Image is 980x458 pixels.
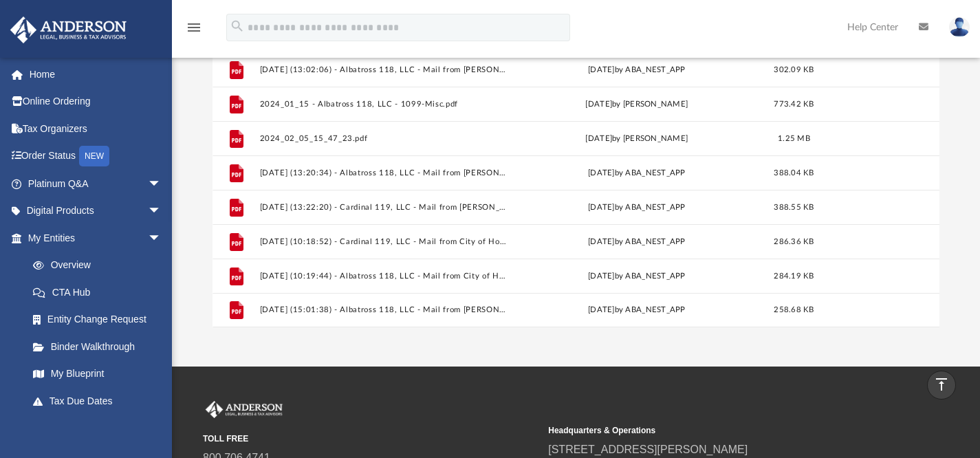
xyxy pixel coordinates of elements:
[513,63,761,76] div: [DATE] by ABA_NEST_APP
[513,201,761,213] div: [DATE] by ABA_NEST_APP
[230,19,245,34] i: search
[778,134,810,142] span: 1.25 MB
[774,237,814,245] span: 286.36 KB
[10,142,182,171] a: Order StatusNEW
[10,197,182,225] a: Digital Productsarrow_drop_down
[19,333,182,360] a: Binder Walkthrough
[513,304,761,316] div: [DATE] by ABA_NEST_APP
[259,99,507,108] button: 2024_01_15 - Albatross 118, LLC - 1099-Misc.pdf
[259,305,507,314] button: [DATE] (15:01:38) - Albatross 118, LLC - Mail from [PERSON_NAME].pdf
[186,19,202,36] i: menu
[19,252,182,279] a: Overview
[259,237,507,246] button: [DATE] (10:18:52) - Cardinal 119, LLC - Mail from City of Hopewell REAL ESTATE ASSESSOR'S OFFICE.pdf
[774,65,814,73] span: 302.09 KB
[774,203,814,210] span: 388.55 KB
[10,224,182,252] a: My Entitiesarrow_drop_down
[513,166,761,179] div: [DATE] by ABA_NEST_APP
[259,202,507,211] button: [DATE] (13:22:20) - Cardinal 119, LLC - Mail from [PERSON_NAME] Realty.pdf
[19,360,175,388] a: My Blueprint
[259,271,507,280] button: [DATE] (10:19:44) - Albatross 118, LLC - Mail from City of Hopewell REAL ESTATE ASSESSOR'S OFFICE...
[19,387,182,415] a: Tax Due Dates
[933,376,950,393] i: vertical_align_top
[513,270,761,282] div: [DATE] by ABA_NEST_APP
[927,371,956,400] a: vertical_align_top
[774,272,814,279] span: 284.19 KB
[548,424,884,437] small: Headquarters & Operations
[259,168,507,177] button: [DATE] (13:20:34) - Albatross 118, LLC - Mail from [PERSON_NAME] Realty.pdf
[774,306,814,314] span: 258.68 KB
[19,279,182,306] a: CTA Hub
[213,43,940,327] div: grid
[10,170,182,197] a: Platinum Q&Aarrow_drop_down
[513,235,761,248] div: [DATE] by ABA_NEST_APP
[949,17,970,37] img: User Pic
[148,224,175,252] span: arrow_drop_down
[259,65,507,74] button: [DATE] (13:02:06) - Albatross 118, LLC - Mail from [PERSON_NAME].pdf
[513,132,761,144] div: [DATE] by [PERSON_NAME]
[186,26,202,36] a: menu
[148,197,175,226] span: arrow_drop_down
[774,168,814,176] span: 388.04 KB
[10,115,182,142] a: Tax Organizers
[6,17,131,43] img: Anderson Advisors Platinum Portal
[513,98,761,110] div: [DATE] by [PERSON_NAME]
[203,433,538,445] small: TOLL FREE
[19,306,182,334] a: Entity Change Request
[548,444,748,455] a: [STREET_ADDRESS][PERSON_NAME]
[259,133,507,142] button: 2024_02_05_15_47_23.pdf
[774,100,814,107] span: 773.42 KB
[10,61,182,88] a: Home
[148,170,175,198] span: arrow_drop_down
[79,146,109,166] div: NEW
[203,401,285,419] img: Anderson Advisors Platinum Portal
[10,88,182,116] a: Online Ordering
